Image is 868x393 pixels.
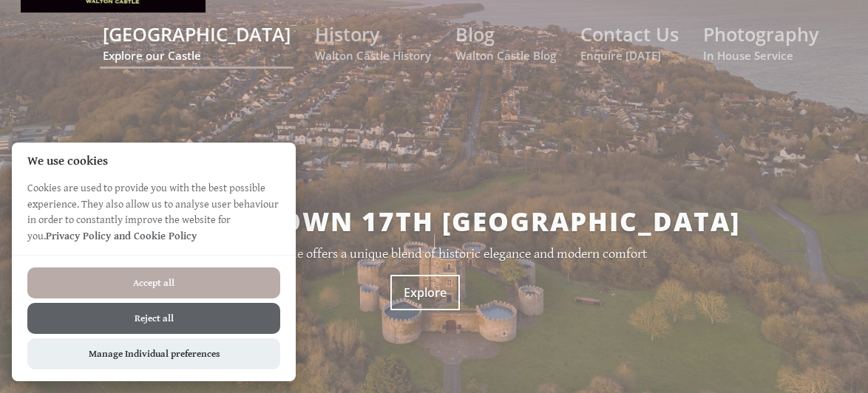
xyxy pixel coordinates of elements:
[703,48,818,63] small: In House Service
[27,303,280,334] button: Reject all
[27,338,280,369] button: Manage Individual preferences
[101,204,748,239] h2: Your very own 17th [GEOGRAPHIC_DATA]
[46,230,197,242] a: Privacy Policy and Cookie Policy
[101,246,748,262] p: This luxury venue offers a unique blend of historic elegance and modern comfort
[580,48,679,63] small: Enquire [DATE]
[455,21,556,63] a: BlogWalton Castle Blog
[103,21,291,63] a: [GEOGRAPHIC_DATA]Explore our Castle
[12,180,296,255] p: Cookies are used to provide you with the best possible experience. They also allow us to analyse ...
[315,48,431,63] small: Walton Castle History
[703,21,818,63] a: PhotographyIn House Service
[27,267,280,298] button: Accept all
[390,275,460,310] a: Explore
[12,154,296,168] h2: We use cookies
[580,21,679,63] a: Contact UsEnquire [DATE]
[315,21,431,63] a: HistoryWalton Castle History
[455,48,556,63] small: Walton Castle Blog
[103,48,291,63] small: Explore our Castle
